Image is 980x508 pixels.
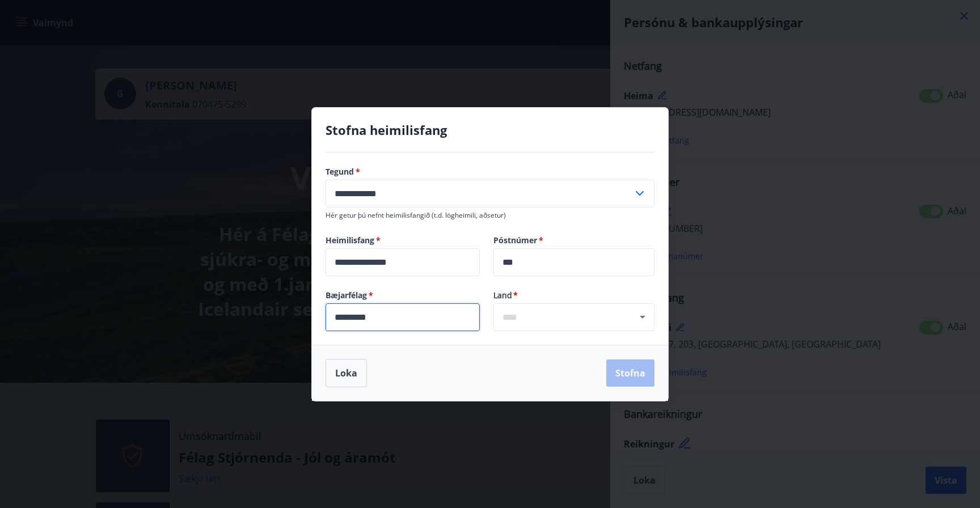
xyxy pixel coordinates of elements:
[326,359,367,387] button: Loka
[326,235,480,246] label: Heimilisfang
[635,309,650,325] button: Open
[326,210,506,220] span: Hér getur þú nefnt heimilisfangið (t.d. lögheimili, aðsetur)
[326,121,654,138] h4: Stofna heimilisfang
[326,248,480,276] div: Heimilisfang
[493,235,654,246] label: Póstnúmer
[326,290,480,301] label: Bæjarfélag
[326,166,654,177] label: Tegund
[493,290,654,301] span: Land
[493,248,654,276] div: Póstnúmer
[326,303,480,331] div: Bæjarfélag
